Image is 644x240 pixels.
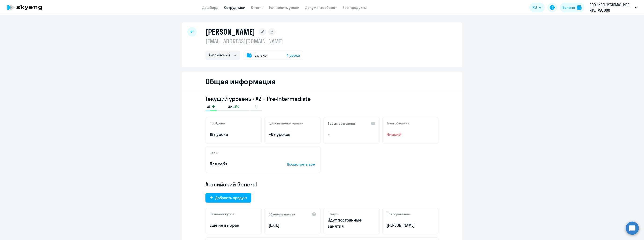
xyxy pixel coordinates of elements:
[215,195,247,200] div: Добавить продукт
[251,5,263,10] a: Отчеты
[228,104,232,109] span: A2
[287,52,300,58] span: 4 урока
[210,131,257,138] p: 182 урока
[210,222,257,228] p: Ещё не выбран
[210,161,272,167] p: Для себя
[387,212,410,216] h5: Преподаватель
[563,5,575,10] div: Баланс
[387,131,434,138] span: Низкий
[269,121,304,125] h5: До повышения уровня
[328,217,375,229] p: Идут постоянные занятия
[533,5,537,10] span: RU
[202,5,219,10] a: Дашборд
[305,5,337,10] a: Документооборот
[254,104,258,109] span: B1
[328,212,338,216] h5: Статус
[269,212,295,216] h5: Обучение начато
[254,52,267,58] span: Баланс
[577,5,582,10] img: balance
[233,104,239,109] span: +1%
[205,27,255,36] h1: [PERSON_NAME]
[529,3,545,12] button: RU
[205,193,251,203] button: Добавить продукт
[269,5,300,10] a: Начислить уроки
[210,212,234,216] h5: Название курса
[207,104,210,109] span: A1
[387,222,434,228] p: [PERSON_NAME]
[269,222,316,228] p: [DATE]
[205,37,303,45] p: [EMAIL_ADDRESS][DOMAIN_NAME]
[342,5,367,10] a: Все продукты
[560,3,584,12] button: Балансbalance
[387,121,409,125] h5: Темп обучения
[328,121,355,126] h5: Время разговора
[205,95,439,102] h3: Текущий уровень • A2 – Pre-Intermediate
[587,2,640,13] button: ООО "НПП "ИТЭЛМА", НПП ИТЭЛМА, ООО
[328,131,375,138] p: –
[210,151,217,155] h5: Цели
[269,131,316,138] p: ~69 уроков
[589,2,633,13] p: ООО "НПП "ИТЭЛМА", НПП ИТЭЛМА, ООО
[205,181,257,188] span: Английский General
[287,161,316,167] p: Посмотреть все
[210,121,225,125] h5: Пройдено
[224,5,245,10] a: Сотрудники
[205,77,275,86] h2: Общая информация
